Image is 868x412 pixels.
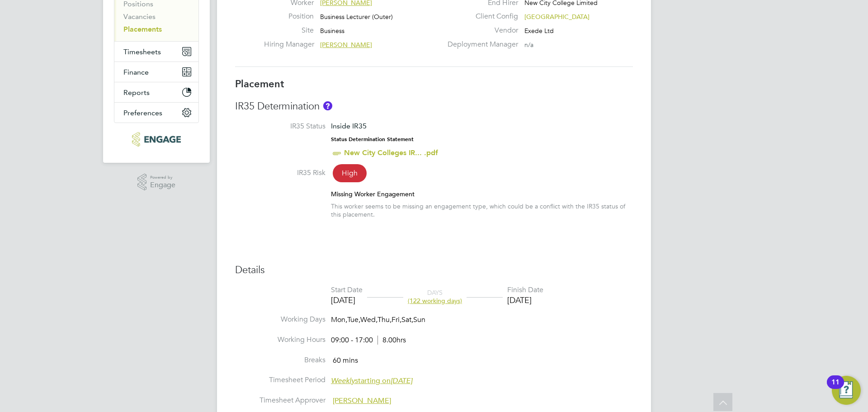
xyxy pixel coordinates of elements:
span: [PERSON_NAME] [333,396,391,405]
label: Hiring Manager [264,40,314,49]
button: Open Resource Center, 11 new notifications [832,376,861,405]
span: 60 mins [333,356,358,365]
div: 09:00 - 17:00 [331,336,406,345]
span: Timesheets [123,47,161,56]
h3: IR35 Determination [235,100,633,113]
div: [DATE] [331,295,363,305]
span: Wed, [360,315,377,324]
span: Business Lecturer (Outer) [320,13,393,21]
span: Finance [123,68,149,76]
img: xede-logo-retina.png [132,132,180,147]
strong: Status Determination Statement [331,136,414,142]
span: Sat, [401,315,413,324]
label: Breaks [235,355,325,365]
label: IR35 Risk [235,168,325,178]
span: n/a [524,41,533,49]
button: About IR35 [323,101,332,110]
span: Inside IR35 [331,122,367,130]
span: (122 working days) [408,297,462,305]
a: Go to home page [114,132,199,147]
label: Timesheet Approver [235,396,325,405]
a: Powered byEngage [137,174,176,191]
button: Preferences [114,103,198,123]
h3: Details [235,264,633,277]
b: Placement [235,78,284,90]
span: Thu, [377,315,392,324]
button: Reports [114,82,198,102]
span: Fri, [392,315,401,324]
span: High [333,164,367,182]
span: Exede Ltd [524,27,554,35]
a: Placements [123,25,162,33]
span: Sun [413,315,425,324]
label: Working Days [235,315,325,324]
span: [PERSON_NAME] [320,41,372,49]
span: [GEOGRAPHIC_DATA] [524,13,590,21]
a: New City Colleges IR... .pdf [344,148,438,157]
label: Vendor [442,26,518,35]
div: This worker seems to be missing an engagement type, which could be a conflict with the IR35 statu... [331,202,633,218]
div: [DATE] [507,295,543,305]
span: Reports [123,88,150,97]
div: 11 [831,382,840,394]
label: Timesheet Period [235,375,325,385]
em: Weekly [331,376,355,385]
div: Finish Date [507,285,543,295]
button: Timesheets [114,42,198,62]
span: Mon, [331,315,347,324]
span: Tue, [347,315,360,324]
label: Position [264,12,314,21]
em: [DATE] [391,376,412,385]
label: Site [264,26,314,35]
span: Preferences [123,109,162,117]
label: Deployment Manager [442,40,518,49]
span: starting on [331,376,412,385]
div: Start Date [331,285,363,295]
span: Powered by [150,174,175,181]
div: DAYS [403,289,467,305]
span: Business [320,27,344,35]
label: Client Config [442,12,518,21]
button: Finance [114,62,198,82]
div: Missing Worker Engagement [331,190,633,198]
a: Vacancies [123,12,156,21]
label: IR35 Status [235,122,325,131]
span: Engage [150,181,175,189]
label: Working Hours [235,335,325,345]
span: 8.00hrs [377,336,406,345]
